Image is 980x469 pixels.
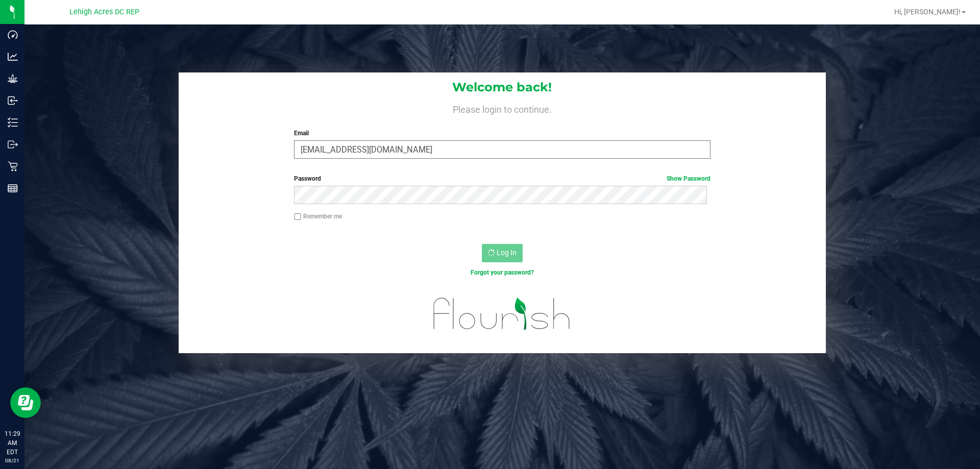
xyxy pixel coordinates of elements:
inline-svg: Inbound [8,95,18,106]
iframe: Resource center [10,387,41,418]
span: Log In [497,249,517,257]
button: Log In [482,244,523,262]
h1: Welcome back! [179,81,826,94]
p: 11:29 AM EDT [5,429,20,457]
img: flourish_logo.svg [421,288,583,340]
label: Remember me [294,212,342,221]
inline-svg: Analytics [8,52,18,62]
a: Show Password [667,175,710,182]
a: Forgot your password? [471,269,534,276]
inline-svg: Reports [8,183,18,193]
label: Email [294,129,710,138]
inline-svg: Outbound [8,139,18,150]
inline-svg: Dashboard [8,30,18,40]
inline-svg: Inventory [8,117,18,128]
h4: Please login to continue. [179,102,826,114]
p: 08/21 [5,457,20,464]
input: Remember me [294,213,301,220]
inline-svg: Grow [8,73,18,84]
inline-svg: Retail [8,161,18,171]
span: Hi, [PERSON_NAME]! [894,8,961,16]
span: Password [294,175,321,182]
span: Lehigh Acres DC REP [69,8,139,16]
